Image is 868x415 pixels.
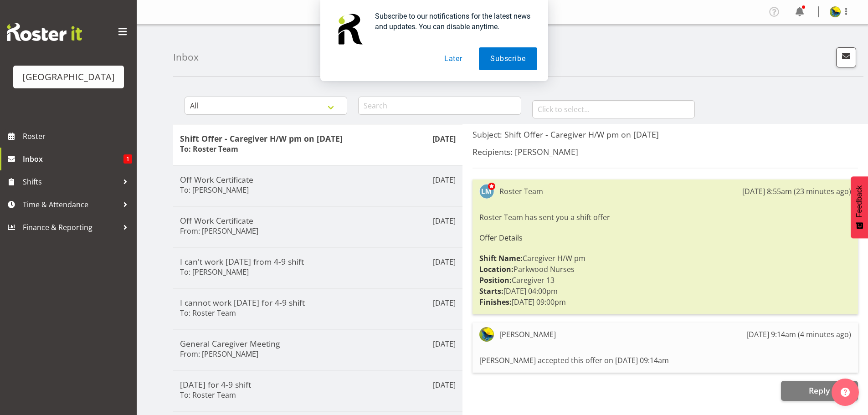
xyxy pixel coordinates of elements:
img: help-xxl-2.png [841,388,850,397]
input: Click to select... [532,100,695,118]
p: [DATE] [433,379,456,390]
span: Shifts [23,175,118,189]
div: [DATE] 9:14am (4 minutes ago) [746,329,851,340]
button: Feedback - Show survey [851,176,868,238]
h5: I can't work [DATE] from 4-9 shift [180,256,456,266]
div: Subscribe to our notifications for the latest news and updates. You can disable anytime. [368,11,537,32]
button: Later [433,47,474,70]
h6: From: [PERSON_NAME] [180,226,258,236]
p: [DATE] [433,338,456,349]
h6: To: [PERSON_NAME] [180,267,249,277]
span: Roster [23,129,132,143]
div: Roster Team [499,186,543,197]
strong: Starts: [479,286,503,296]
p: [DATE] [433,215,456,226]
h5: Subject: Shift Offer - Caregiver H/W pm on [DATE] [473,129,858,139]
div: Roster Team has sent you a shift offer Caregiver H/W pm Parkwood Nurses Caregiver 13 [DATE] 04:00... [479,210,851,310]
div: [PERSON_NAME] accepted this offer on [DATE] 09:14am [479,353,851,368]
h6: To: Roster Team [180,308,236,318]
span: 1 [123,154,132,164]
span: Reply [809,385,830,396]
h6: Offer Details [479,234,851,242]
h5: Off Work Certificate [180,174,456,184]
img: lesley-mckenzie127.jpg [479,184,494,199]
p: [DATE] [432,133,456,144]
p: [DATE] [433,174,456,185]
p: [DATE] [433,256,456,267]
h6: To: [PERSON_NAME] [180,185,249,195]
img: notification icon [331,11,368,47]
img: gemma-hall22491374b5f274993ff8414464fec47f.png [479,327,494,342]
strong: Finishes: [479,297,512,307]
h5: Off Work Certificate [180,215,456,225]
input: Search [358,97,521,115]
span: Finance & Reporting [23,220,118,234]
strong: Location: [479,264,514,274]
h6: From: [PERSON_NAME] [180,349,258,359]
h5: Recipients: [PERSON_NAME] [473,147,858,157]
strong: Position: [479,275,512,285]
button: Subscribe [479,47,537,70]
p: [DATE] [433,297,456,308]
h6: To: Roster Team [180,144,238,154]
span: Time & Attendance [23,198,118,211]
div: [PERSON_NAME] [499,329,556,340]
h5: General Caregiver Meeting [180,338,456,348]
div: [DATE] 8:55am (23 minutes ago) [742,186,851,197]
span: Inbox [23,152,123,166]
span: Feedback [855,185,863,217]
h6: To: Roster Team [180,390,236,400]
button: Reply [781,381,858,401]
h5: [DATE] for 4-9 shift [180,379,456,389]
strong: Shift Name: [479,253,523,263]
h5: Shift Offer - Caregiver H/W pm on [DATE] [180,133,456,143]
h5: I cannot work [DATE] for 4-9 shift [180,297,456,307]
